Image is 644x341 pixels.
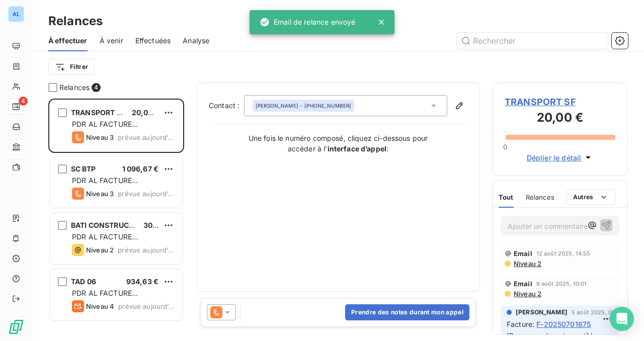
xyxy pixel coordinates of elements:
[328,144,387,153] strong: interface d’appel
[536,319,591,329] span: F-20250701675
[122,164,159,173] span: 1 096,67 €
[48,99,184,341] div: grid
[567,189,615,205] button: Autres
[86,302,114,310] span: Niveau 4
[86,190,114,198] span: Niveau 3
[71,277,96,286] span: TAD 06
[499,193,514,201] span: Tout
[86,246,114,254] span: Niveau 2
[513,290,541,298] span: Niveau 2
[118,133,175,141] span: prévue aujourd’hui
[505,95,615,109] span: TRANSPORT SF
[209,101,244,111] label: Contact :
[457,33,608,49] input: Rechercher
[19,97,28,106] span: 4
[572,309,624,315] span: 5 août 2025, 09:36
[8,6,24,22] div: AL
[71,164,96,173] span: SC BTP
[610,307,634,331] div: Open Intercom Messenger
[237,133,439,154] p: Une fois le numéro composé, cliquez ci-dessous pour accéder à l’ :
[256,102,351,109] div: - [PHONE_NUMBER]
[8,99,24,115] a: 4
[513,260,541,268] span: Niveau 2
[183,36,209,46] span: Analyse
[72,289,138,307] span: PDR AL FACTURE [PERSON_NAME]
[92,83,101,92] span: 4
[524,152,597,163] button: Déplier le détail
[132,108,159,117] span: 20,00 €
[86,133,114,141] span: Niveau 3
[260,13,355,31] div: Email de relance envoyé
[536,250,591,257] span: 12 août 2025, 14:55
[59,82,90,93] span: Relances
[48,12,103,30] h3: Relances
[507,319,534,329] span: Facture :
[118,190,175,198] span: prévue aujourd’hui
[514,249,532,258] span: Email
[256,102,298,109] span: [PERSON_NAME]
[143,221,176,229] span: 300,00 €
[8,319,24,335] img: Logo LeanPay
[526,193,554,201] span: Relances
[536,281,587,287] span: 8 août 2025, 10:01
[126,277,158,286] span: 934,63 €
[71,221,206,229] span: BATI CONSTRUCTION ET RENOVATION
[345,304,469,320] button: Prendre des notes durant mon appel
[72,176,138,195] span: PDR AL FACTURE [PERSON_NAME]
[505,109,615,129] h3: 20,00 €
[72,120,138,138] span: PDR AL FACTURE [PERSON_NAME]
[48,59,95,75] button: Filtrer
[48,36,88,46] span: À effectuer
[516,308,568,317] span: [PERSON_NAME]
[527,152,582,163] span: Déplier le détail
[118,246,175,254] span: prévue aujourd’hui
[71,108,125,117] span: TRANSPORT SF
[503,143,507,151] span: 0
[118,302,175,310] span: prévue aujourd’hui
[72,232,138,251] span: PDR AL FACTURE [PERSON_NAME]
[135,36,171,46] span: Effectuées
[100,36,123,46] span: À venir
[514,280,532,288] span: Email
